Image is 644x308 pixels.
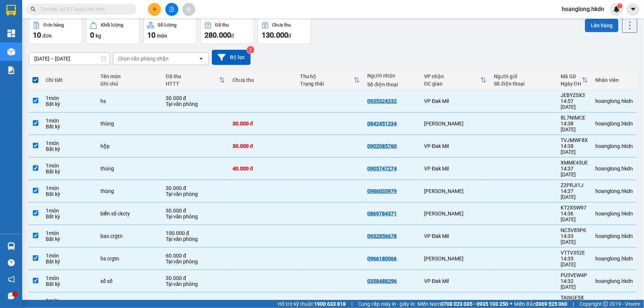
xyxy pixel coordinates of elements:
[514,300,567,308] span: Miền Bắc
[7,242,15,250] img: warehouse-icon
[314,301,346,307] strong: 1900 633 818
[258,18,311,44] button: Chưa thu130.000đ
[182,3,195,16] button: aim
[561,182,588,188] div: Z2PRJI1J
[424,98,487,104] div: VP Đak Mil
[556,4,610,14] span: hoanglong.hkdn
[46,146,93,152] div: Bất kỳ
[300,81,354,87] div: Trạng thái
[367,98,397,104] div: 0935324232
[358,300,416,308] span: Cung cấp máy in - giấy in:
[630,6,637,13] span: caret-down
[7,30,15,37] img: dashboard-icon
[494,81,553,87] div: Số điện thoại
[595,166,633,172] div: hoanglong.hkdn
[29,18,82,44] button: Đơn hàng10đơn
[595,188,633,194] div: hoanglong.hkdn
[6,5,16,16] img: logo-vxr
[424,211,487,217] div: [PERSON_NAME]
[100,233,158,239] div: bao crgtn
[100,98,158,104] div: hs
[367,233,397,239] div: 0932856678
[561,295,588,301] div: TAI9GE5X
[198,56,204,62] svg: open
[424,256,487,262] div: [PERSON_NAME]
[166,275,225,281] div: 30.000 đ
[573,300,574,308] span: |
[603,301,608,307] span: copyright
[351,300,352,308] span: |
[510,302,512,305] span: ⚪️
[166,73,219,79] div: Đã thu
[595,211,633,217] div: hoanglong.hkdn
[186,7,191,12] span: aim
[561,137,588,143] div: TVJMWF8X
[424,73,481,79] div: VP nhận
[100,73,158,79] div: Tên món
[157,33,167,39] span: món
[46,191,93,197] div: Bất kỳ
[595,143,633,149] div: hoanglong.hkdn
[46,118,93,124] div: 1 món
[561,73,582,79] div: Mã GD
[424,81,481,87] div: ĐC giao
[147,31,155,39] span: 10
[272,23,291,28] div: Chưa thu
[90,31,94,39] span: 0
[627,3,640,16] button: caret-down
[100,211,158,217] div: biển số ckcty
[166,81,219,87] div: HTTT
[166,95,225,101] div: 30.000 đ
[441,301,508,307] strong: 0708 023 035 - 0935 103 250
[44,23,64,28] div: Đơn hàng
[613,6,620,13] img: icon-new-feature
[367,143,397,149] div: 0902085760
[100,256,158,262] div: hs crgtn
[561,98,588,110] div: 14:57 [DATE]
[421,70,490,90] th: Toggle SortBy
[46,95,93,101] div: 1 món
[535,301,567,307] strong: 0369 525 060
[42,33,52,39] span: đơn
[162,70,229,90] th: Toggle SortBy
[100,121,158,127] div: thùng
[561,143,588,155] div: 14:38 [DATE]
[169,7,174,12] span: file-add
[46,236,93,242] div: Bất kỳ
[166,101,225,107] div: Tại văn phòng
[118,55,169,62] div: Chọn văn phòng nhận
[46,77,93,83] div: Chi tiết
[46,259,93,264] div: Bất kỳ
[46,124,93,129] div: Bất kỳ
[231,33,234,39] span: đ
[165,3,178,16] button: file-add
[46,101,93,107] div: Bất kỳ
[619,3,621,8] span: 1
[561,211,588,222] div: 14:36 [DATE]
[7,66,15,74] img: solution-icon
[561,115,588,121] div: 8L7NIMCE
[557,70,592,90] th: Toggle SortBy
[46,214,93,219] div: Bất kỳ
[8,276,15,283] span: notification
[595,98,633,104] div: hoanglong.hkdn
[561,166,588,177] div: 14:37 [DATE]
[561,250,588,256] div: VTTV352E
[46,275,93,281] div: 1 món
[166,253,225,259] div: 60.000 đ
[595,77,633,83] div: Nhân viên
[8,259,15,266] span: question-circle
[96,33,101,39] span: kg
[424,278,487,284] div: VP Đak Mil
[585,19,619,32] button: Lên hàng
[296,70,364,90] th: Toggle SortBy
[300,73,354,79] div: Thu hộ
[262,31,288,39] span: 130.000
[233,121,293,127] div: 30.000 đ
[424,166,487,172] div: VP Đak Mil
[166,259,225,264] div: Tại văn phòng
[158,23,177,28] div: Số lượng
[595,278,633,284] div: hoanglong.hkdn
[200,18,254,44] button: Đã thu280.000đ
[166,214,225,219] div: Tại văn phòng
